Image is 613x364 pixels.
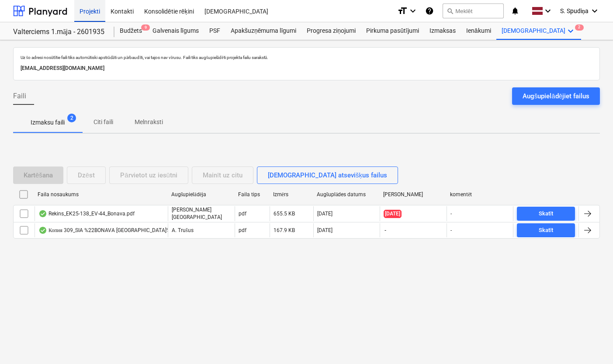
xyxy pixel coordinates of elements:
div: Rekins_EK25-138_EV-44_Bonava.pdf [38,210,135,217]
a: Pirkuma pasūtījumi [361,22,424,40]
span: search [447,7,454,14]
div: komentēt [450,191,510,198]
div: [PERSON_NAME] [383,191,443,198]
div: Valterciems 1.māja - 2601935 [13,28,104,37]
div: OCR pabeigts [38,210,47,217]
div: [DEMOGRAPHIC_DATA] atsevišķus failus [268,170,387,181]
button: Skatīt [517,207,575,221]
a: Budžets9 [114,22,147,40]
div: Budžets [114,22,147,40]
div: Augšupielādēja [171,191,231,198]
button: Meklēt [443,3,504,18]
div: - [450,211,452,217]
p: Citi faili [93,118,114,127]
span: 9 [141,24,150,31]
button: [DEMOGRAPHIC_DATA] atsevišķus failus [257,166,398,184]
a: Apakšuzņēmuma līgumi [225,22,301,40]
div: [DATE] [317,227,332,233]
div: 167.9 KB [274,227,295,233]
i: keyboard_arrow_down [589,6,600,16]
span: 2 [575,24,584,31]
span: Faili [13,91,26,101]
div: [DEMOGRAPHIC_DATA] [496,22,581,40]
a: Progresa ziņojumi [301,22,361,40]
p: [EMAIL_ADDRESS][DOMAIN_NAME] [21,64,592,73]
p: [PERSON_NAME][GEOGRAPHIC_DATA] [172,206,231,221]
div: Augšupielādējiet failus [523,90,589,102]
button: Skatīt [517,223,575,237]
a: Izmaksas [424,22,461,40]
button: Augšupielādējiet failus [512,87,600,105]
div: Faila nosaukums [38,191,164,198]
span: - [384,227,387,234]
span: S. Spudiņa [560,7,589,15]
i: keyboard_arrow_down [565,26,576,36]
div: [DATE] [317,211,332,217]
div: pdf [239,227,246,233]
i: notifications [511,6,519,16]
p: Uz šo adresi nosūtītie faili tiks automātiski apstrādāti un pārbaudīti, vai tajos nav vīrusu. Fai... [21,55,592,60]
div: 655.5 KB [274,211,295,217]
div: Augšuplādes datums [317,191,377,198]
p: Melnraksti [135,118,163,127]
div: OCR pabeigts [38,227,47,234]
iframe: Chat Widget [569,322,613,364]
div: Копия 309_SIA %22BONAVA [GEOGRAPHIC_DATA]%22_Valtera iela 44_zogs_V1.pdf [38,227,244,234]
div: pdf [239,211,246,217]
span: [DATE] [384,210,402,218]
i: keyboard_arrow_down [543,6,553,16]
span: 2 [67,114,76,122]
div: Izmērs [273,191,310,198]
div: Faila tips [238,191,266,198]
p: A. Trušus [172,227,194,234]
i: keyboard_arrow_down [408,6,418,16]
p: Izmaksu faili [31,118,65,127]
a: PSF [204,22,225,40]
a: Galvenais līgums [147,22,204,40]
a: Ienākumi [461,22,496,40]
div: - [450,227,452,233]
div: Skatīt [539,225,554,236]
div: Skatīt [539,209,554,219]
i: Zināšanu pamats [425,6,434,16]
i: format_size [397,6,408,16]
